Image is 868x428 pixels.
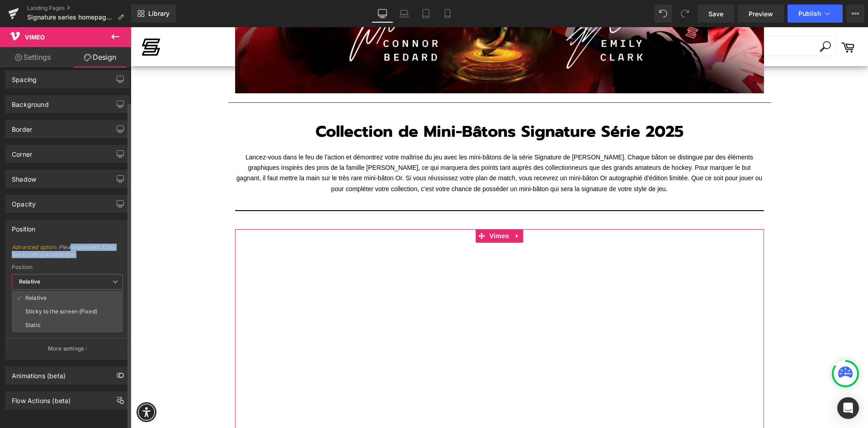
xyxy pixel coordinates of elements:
a: Desktop [372,5,393,23]
div: Position [12,220,35,233]
div: Background [12,96,49,108]
a: Tablet [415,5,437,23]
a: Preview [738,5,784,23]
a: Laptop [393,5,415,23]
a: Landing Pages [27,5,131,12]
div: Sticky to the screen (Fixed) [25,308,97,315]
span: Signature series homepage - FR [27,14,114,21]
span: Vimeo [25,34,45,41]
a: Mobile [437,5,458,23]
span: Library [148,10,170,18]
div: Relative [25,295,47,301]
div: Position [12,264,123,270]
button: Publish [788,5,843,23]
p: More settings [48,345,84,353]
span: Publish [798,10,821,17]
div: Opacity [12,195,36,208]
span: : Please proceed if you have coding knowledge. [12,244,123,264]
b: Relative [19,278,40,285]
div: Animations (beta) [12,367,66,380]
div: Open Intercom Messenger [837,397,859,419]
button: Redo [676,5,694,23]
a: Advanced option [12,244,56,250]
span: Save [708,9,723,19]
a: New Library [131,5,176,23]
div: Spacing [12,71,37,83]
div: Static [25,322,41,328]
button: More [846,5,864,23]
div: Flow Actions (beta) [12,392,71,404]
div: Border [12,120,32,133]
div: Shadow [12,170,36,183]
span: Preview [749,9,773,19]
button: Undo [654,5,672,23]
a: Design [67,47,133,67]
button: More settings [5,338,129,359]
div: Corner [12,145,32,158]
div: Accessibility Menu [6,375,26,395]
